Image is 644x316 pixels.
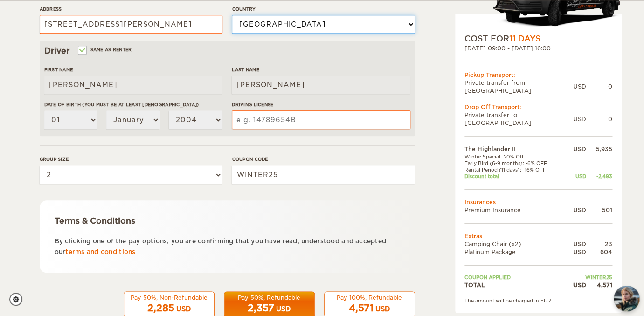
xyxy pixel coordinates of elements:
[232,101,410,108] label: Driving License
[586,145,612,153] div: 5,935
[614,286,639,311] button: chat-button
[564,240,586,248] div: USD
[176,304,191,314] div: USD
[464,281,565,289] td: TOTAL
[509,34,540,43] span: 11 Days
[65,248,135,255] a: terms and conditions
[330,294,409,302] div: Pay 100%, Refundable
[232,66,410,73] label: Last Name
[230,294,309,302] div: Pay 50%, Refundable
[586,240,612,248] div: 23
[464,33,612,44] div: COST FOR
[40,156,222,163] label: Group size
[9,293,28,306] a: Cookie settings
[614,286,639,311] img: Freyja at Cozy Campers
[464,159,565,166] td: Early Bird (6-9 months): -6% OFF
[464,232,612,240] td: Extras
[464,274,565,281] td: Coupon applied
[464,166,565,173] td: Rental Period (11 days): -16% OFF
[40,6,222,13] label: Address
[44,101,222,108] label: Date of birth (You must be at least [DEMOGRAPHIC_DATA])
[464,206,565,213] td: Premium Insurance
[586,206,612,213] div: 501
[44,76,222,94] input: e.g. William
[464,145,565,153] td: The Highlander II
[147,302,174,314] span: 2,285
[564,145,586,153] div: USD
[276,304,291,314] div: USD
[55,236,400,258] p: By clicking one of the pay options, you are confirming that you have read, understood and accepte...
[349,302,374,314] span: 4,571
[586,173,612,179] div: -2,493
[44,66,222,73] label: First Name
[248,302,274,314] span: 2,357
[564,173,586,179] div: USD
[40,15,222,34] input: e.g. Street, City, Zip Code
[464,173,565,179] td: Discount total
[464,153,565,159] td: Winter Special -20% Off
[79,48,85,54] input: Same as renter
[55,215,400,227] div: Terms & Conditions
[573,82,586,90] div: USD
[232,76,410,94] input: e.g. Smith
[464,111,573,127] td: Private transfer to [GEOGRAPHIC_DATA]
[464,78,573,94] td: Private transfer from [GEOGRAPHIC_DATA]
[375,304,390,314] div: USD
[44,45,410,56] div: Driver
[464,248,565,256] td: Platinum Package
[586,281,612,289] div: 4,571
[130,294,208,302] div: Pay 50%, Non-Refundable
[464,198,612,206] td: Insurances
[464,103,612,111] div: Drop Off Transport:
[464,297,612,303] div: The amount will be charged in EUR
[586,115,612,123] div: 0
[79,45,132,54] label: Same as renter
[232,6,415,13] label: Country
[586,82,612,90] div: 0
[232,156,415,163] label: Coupon code
[573,115,586,123] div: USD
[564,274,612,281] td: WINTER25
[464,44,612,52] div: [DATE] 09:00 - [DATE] 16:00
[464,240,565,248] td: Camping Chair (x2)
[232,110,410,129] input: e.g. 14789654B
[464,70,612,78] div: Pickup Transport:
[586,248,612,256] div: 604
[564,281,586,289] div: USD
[564,248,586,256] div: USD
[564,206,586,213] div: USD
